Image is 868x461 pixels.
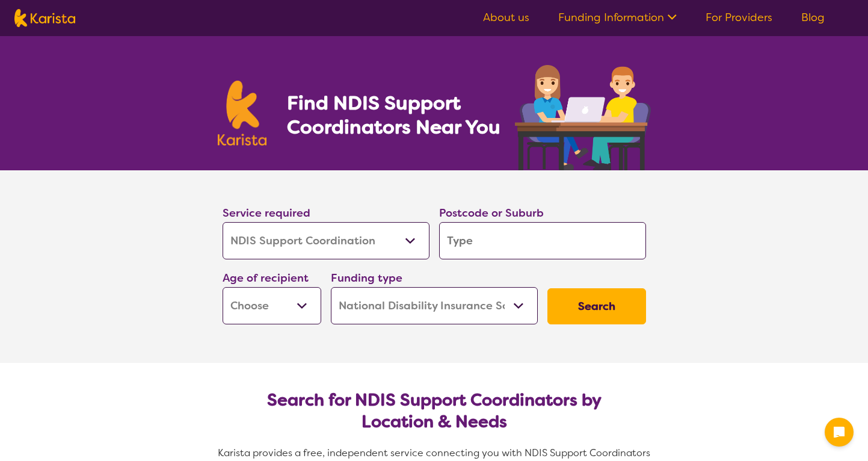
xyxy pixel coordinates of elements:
input: Type [439,222,646,259]
img: support-coordination [515,65,651,170]
img: Karista logo [14,9,75,27]
a: Blog [801,10,825,25]
a: For Providers [706,10,772,25]
h1: Find NDIS Support Coordinators Near You [287,91,509,139]
label: Service required [223,206,310,220]
label: Age of recipient [223,271,309,285]
a: Funding Information [558,10,677,25]
img: Karista logo [218,81,267,146]
a: About us [483,10,529,25]
button: Search [547,288,646,324]
h2: Search for NDIS Support Coordinators by Location & Needs [232,389,636,433]
label: Postcode or Suburb [439,206,544,220]
label: Funding type [331,271,402,285]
